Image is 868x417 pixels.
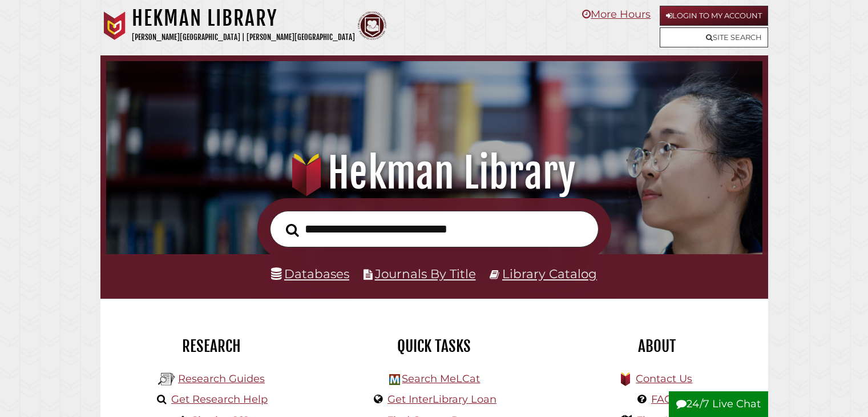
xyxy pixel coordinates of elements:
h1: Hekman Library [119,148,749,198]
a: FAQs [651,393,678,406]
a: Site Search [660,27,768,47]
a: Get Research Help [171,393,268,406]
h1: Hekman Library [132,6,355,31]
h2: Research [109,336,314,356]
a: Login to My Account [660,6,768,26]
a: Journals By Title [375,266,476,281]
button: Search [280,220,305,240]
img: Calvin University [100,11,129,40]
img: Hekman Library Logo [158,371,175,388]
a: Contact Us [636,372,692,385]
a: Databases [271,266,349,281]
a: More Hours [582,8,651,21]
p: [PERSON_NAME][GEOGRAPHIC_DATA] | [PERSON_NAME][GEOGRAPHIC_DATA] [132,31,355,44]
a: Search MeLCat [402,372,480,385]
img: Calvin Theological Seminary [358,11,386,40]
a: Research Guides [178,372,265,385]
img: Hekman Library Logo [389,374,400,385]
a: Library Catalog [502,266,597,281]
a: Get InterLibrary Loan [387,393,496,406]
h2: About [554,336,760,356]
h2: Quick Tasks [332,336,537,356]
i: Search [286,223,299,236]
